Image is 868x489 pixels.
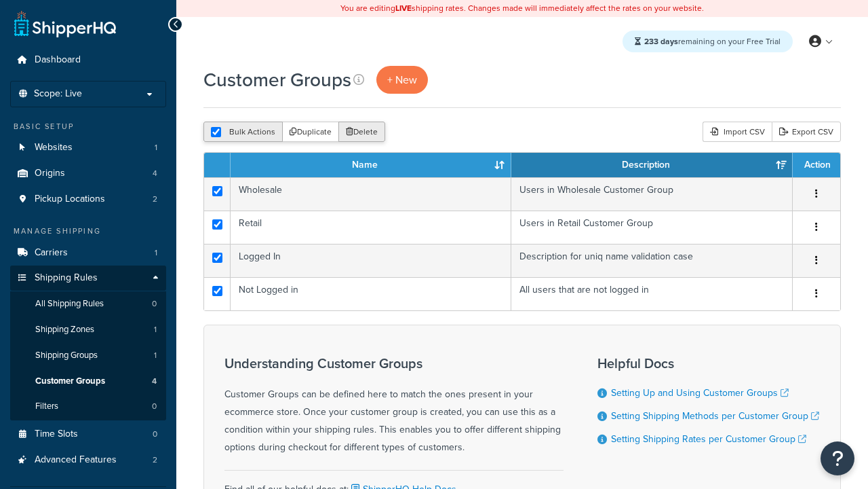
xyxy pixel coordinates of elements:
[10,240,166,266] li: Carriers
[10,369,166,394] a: Customer Groups 4
[10,448,166,473] a: Advanced Features 2
[611,432,806,446] a: Setting Shipping Rates per Customer Group
[10,291,166,316] li: All Shipping Rules
[10,187,166,212] li: Pickup Locations
[10,135,166,160] li: Websites
[152,376,157,387] span: 4
[10,187,166,212] a: Pickup Locations 2
[153,429,157,440] span: 0
[153,168,157,179] span: 4
[644,35,678,48] strong: 233 days
[152,401,157,412] span: 0
[10,394,166,419] a: Filters 0
[154,350,157,361] span: 1
[10,394,166,419] li: Filters
[14,10,116,37] a: ShipperHQ Home
[611,409,819,423] a: Setting Shipping Methods per Customer Group
[35,401,58,412] span: Filters
[793,153,840,177] th: Action
[10,343,166,368] a: Shipping Groups 1
[35,429,78,440] span: Time Slots
[338,122,385,142] button: Delete
[10,161,166,186] a: Origins 4
[703,122,772,142] div: Import CSV
[10,121,166,132] div: Basic Setup
[10,422,166,447] li: Time Slots
[152,298,157,310] span: 0
[772,122,841,142] a: Export CSV
[511,177,793,211] td: Users in Wholesale Customer Group
[35,142,73,153] span: Websites
[153,194,157,205] span: 2
[10,291,166,316] a: All Shipping Rules 0
[203,122,283,142] button: Bulk Actions
[10,225,166,237] div: Manage Shipping
[511,211,793,244] td: Users in Retail Customer Group
[10,369,166,394] li: Customer Groups
[231,244,511,277] td: Logged In
[597,356,819,371] h3: Helpful Docs
[35,247,68,259] span: Carriers
[387,72,417,88] span: + New
[10,343,166,368] li: Shipping Groups
[153,454,157,466] span: 2
[231,277,511,310] td: Not Logged in
[10,317,166,342] a: Shipping Zones 1
[35,324,94,336] span: Shipping Zones
[10,317,166,342] li: Shipping Zones
[376,66,428,94] a: + New
[224,356,564,371] h3: Understanding Customer Groups
[35,194,105,205] span: Pickup Locations
[10,135,166,160] a: Websites 1
[395,2,412,14] b: LIVE
[224,356,564,456] div: Customer Groups can be defined here to match the ones present in your ecommerce store. Once your ...
[10,266,166,291] a: Shipping Rules
[203,67,351,93] h1: Customer Groups
[10,48,166,73] a: Dashboard
[231,153,511,177] th: Name: activate to sort column ascending
[231,211,511,244] td: Retail
[10,266,166,420] li: Shipping Rules
[282,122,339,142] button: Duplicate
[611,386,789,400] a: Setting Up and Using Customer Groups
[511,244,793,277] td: Description for uniq name validation case
[10,448,166,473] li: Advanced Features
[154,324,157,336] span: 1
[10,422,166,447] a: Time Slots 0
[35,454,117,466] span: Advanced Features
[155,247,157,259] span: 1
[155,142,157,153] span: 1
[10,161,166,186] li: Origins
[35,298,104,310] span: All Shipping Rules
[35,272,98,284] span: Shipping Rules
[10,240,166,266] a: Carriers 1
[821,441,854,475] button: Open Resource Center
[623,31,793,52] div: remaining on your Free Trial
[35,54,81,66] span: Dashboard
[35,376,105,387] span: Customer Groups
[511,277,793,310] td: All users that are not logged in
[35,350,98,361] span: Shipping Groups
[35,168,65,179] span: Origins
[34,88,82,100] span: Scope: Live
[511,153,793,177] th: Description: activate to sort column ascending
[231,177,511,211] td: Wholesale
